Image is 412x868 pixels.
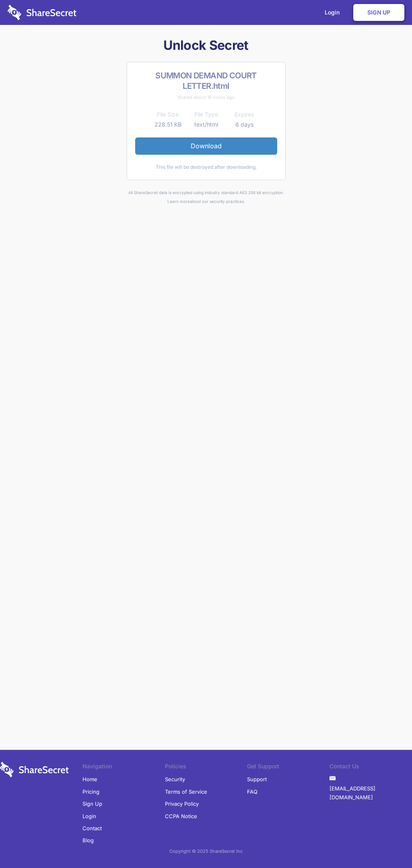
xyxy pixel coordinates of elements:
[167,199,190,204] a: Learn more
[135,163,277,172] div: This file will be destroyed after downloading.
[82,834,94,846] a: Blog
[165,762,247,773] li: Policies
[247,786,257,798] a: FAQ
[149,120,187,129] td: 228.51 KB
[165,798,199,810] a: Privacy Policy
[187,120,225,129] td: text/html
[187,110,225,119] th: File Type
[225,120,264,129] td: 6 days
[82,762,165,773] li: Navigation
[135,70,277,91] h2: SUMMON DEMAND COURT LETTER.html
[247,773,267,785] a: Support
[330,762,412,773] li: Contact Us
[165,810,197,822] a: CCPA Notice
[330,782,412,804] a: [EMAIL_ADDRESS][DOMAIN_NAME]
[247,762,330,773] li: Get Support
[82,798,102,810] a: Sign Up
[82,773,97,785] a: Home
[8,5,76,20] img: logo-wordmark-white-trans-d4663122ce5f474addd5e946df7df03e33cb6a1c49d2221995e7729f52c070b2.svg
[149,110,187,119] th: File Size
[82,810,96,822] a: Login
[82,822,102,834] a: Contact
[225,110,264,119] th: Expires
[135,137,277,154] a: Download
[165,773,185,785] a: Security
[82,786,99,798] a: Pricing
[353,4,404,21] a: Sign Up
[135,93,277,102] div: Shared about 18 hours ago
[165,786,207,798] a: Terms of Service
